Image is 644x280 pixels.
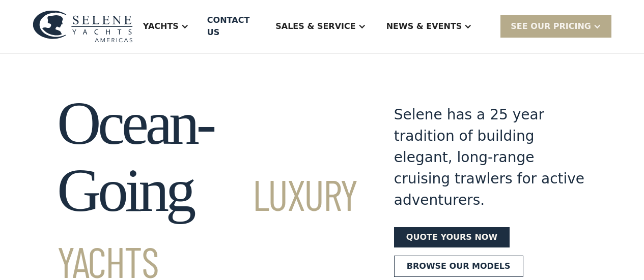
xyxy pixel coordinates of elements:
[386,20,462,33] div: News & EVENTS
[511,20,591,33] div: SEE Our Pricing
[394,104,587,211] div: Selene has a 25 year tradition of building elegant, long-range cruising trawlers for active adven...
[33,10,133,43] img: logo
[143,20,179,33] div: Yachts
[275,20,355,33] div: Sales & Service
[394,227,510,247] a: Quote yours now
[394,256,523,277] a: Browse our models
[207,14,257,39] div: Contact US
